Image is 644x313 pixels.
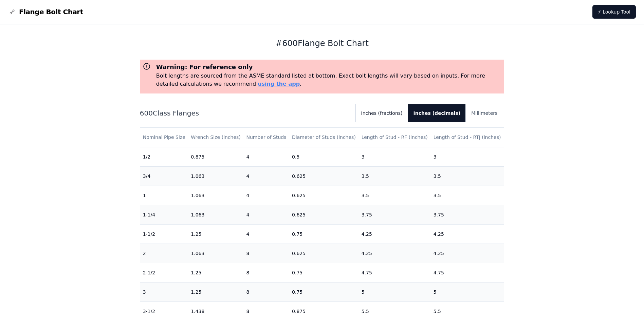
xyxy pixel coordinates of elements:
[156,62,502,72] h3: Warning: For reference only
[289,186,359,205] td: 0.625
[289,166,359,186] td: 0.625
[243,205,289,224] td: 4
[243,128,289,147] th: Number of Studs
[188,166,243,186] td: 1.063
[243,166,289,186] td: 4
[289,147,359,166] td: 0.5
[359,147,431,166] td: 3
[431,263,504,282] td: 4.75
[431,244,504,263] td: 4.25
[289,244,359,263] td: 0.625
[140,147,188,166] td: 1/2
[188,205,243,224] td: 1.063
[188,128,243,147] th: Wrench Size (inches)
[359,263,431,282] td: 4.75
[140,186,188,205] td: 1
[243,186,289,205] td: 4
[431,282,504,301] td: 5
[359,282,431,301] td: 5
[188,282,243,301] td: 1.25
[289,205,359,224] td: 0.625
[408,104,466,122] button: Inches (decimals)
[359,166,431,186] td: 3.5
[140,108,350,118] h2: 600 Class Flanges
[140,224,188,244] td: 1-1/2
[243,282,289,301] td: 8
[140,128,188,147] th: Nominal Pipe Size
[289,224,359,244] td: 0.75
[359,224,431,244] td: 4.25
[140,166,188,186] td: 3/4
[359,186,431,205] td: 3.5
[431,147,504,166] td: 3
[431,166,504,186] td: 3.5
[8,7,83,17] a: Flange Bolt Chart LogoFlange Bolt Chart
[289,263,359,282] td: 0.75
[289,128,359,147] th: Diameter of Studs (inches)
[258,81,300,87] a: using the app
[356,104,408,122] button: Inches (fractions)
[140,244,188,263] td: 2
[19,7,83,17] span: Flange Bolt Chart
[140,263,188,282] td: 2-1/2
[140,282,188,301] td: 3
[243,224,289,244] td: 4
[431,205,504,224] td: 3.75
[289,282,359,301] td: 0.75
[188,224,243,244] td: 1.25
[243,244,289,263] td: 8
[359,128,431,147] th: Length of Stud - RF (inches)
[8,8,16,16] img: Flange Bolt Chart Logo
[431,224,504,244] td: 4.25
[188,244,243,263] td: 1.063
[359,205,431,224] td: 3.75
[140,38,504,49] h1: # 600 Flange Bolt Chart
[592,5,636,19] a: ⚡ Lookup Tool
[156,72,502,88] p: Bolt lengths are sourced from the ASME standard listed at bottom. Exact bolt lengths will vary ba...
[140,205,188,224] td: 1-1/4
[359,244,431,263] td: 4.25
[188,263,243,282] td: 1.25
[431,128,504,147] th: Length of Stud - RTJ (inches)
[466,104,503,122] button: Millimeters
[188,147,243,166] td: 0.875
[431,186,504,205] td: 3.5
[243,147,289,166] td: 4
[243,263,289,282] td: 8
[188,186,243,205] td: 1.063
